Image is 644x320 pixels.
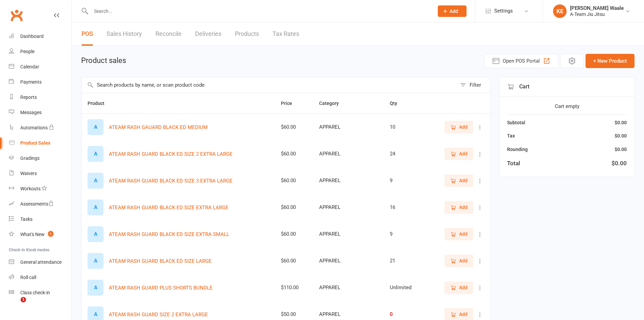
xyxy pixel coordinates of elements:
[507,119,525,126] div: Subtotal
[9,212,71,227] a: Tasks
[615,119,627,126] div: $0.00
[21,297,26,302] span: 1
[20,34,44,39] div: Dashboard
[390,312,419,317] div: 0
[20,79,42,85] div: Payments
[272,22,299,46] a: Tax Rates
[612,159,627,168] div: $0.00
[494,3,513,19] span: Settings
[390,205,419,210] div: 16
[438,5,467,17] button: Add
[390,151,419,157] div: 24
[445,174,473,187] button: Add
[20,275,36,280] div: Roll call
[281,99,300,107] button: Price
[450,8,458,14] span: Add
[281,101,300,106] span: Price
[88,99,112,107] button: Product
[88,280,103,296] div: Set product image
[109,257,212,265] button: ATEAM RASH GUARD BLACK ED SIZE LARGE
[281,124,307,130] div: $60.00
[459,230,468,238] span: Add
[570,5,624,11] div: [PERSON_NAME] Waale
[9,285,71,300] a: Class kiosk mode
[20,49,34,54] div: People
[156,22,182,46] a: Reconcile
[319,205,378,210] div: APPAREL
[445,228,473,240] button: Add
[20,110,42,115] div: Messages
[88,253,103,269] div: Set product image
[281,285,307,291] div: $110.00
[503,57,540,65] span: Open POS Portal
[459,284,468,291] span: Add
[459,257,468,264] span: Add
[9,227,71,242] a: What's New1
[9,166,71,181] a: Waivers
[20,171,37,176] div: Waivers
[109,204,229,212] button: ATEAM RASH GUARD BLACK ED SIZE EXTRA LARGE
[390,101,405,106] span: Qty
[319,151,378,157] div: APPAREL
[89,6,429,16] input: Search...
[20,140,50,146] div: Product Sales
[319,124,378,130] div: APPAREL
[459,123,468,131] span: Add
[319,231,378,237] div: APPAREL
[507,146,528,153] div: Rounding
[88,199,103,215] div: Set product image
[20,155,40,161] div: Gradings
[20,186,41,191] div: Workouts
[88,119,103,135] div: Set product image
[20,64,39,69] div: Calendar
[106,22,142,46] a: Sales History
[9,135,71,151] a: Product Sales
[88,101,112,106] span: Product
[459,204,468,211] span: Add
[445,201,473,213] button: Add
[81,22,93,46] a: POS
[20,290,50,295] div: Class check-in
[88,146,103,162] div: Set product image
[500,77,634,97] div: Cart
[20,232,45,237] div: What's New
[457,77,490,93] button: Filter
[459,311,468,318] span: Add
[484,54,558,68] button: Open POS Portal
[20,125,48,130] div: Automations
[109,311,208,319] button: ATEAM RASH GUARD SIZE 2 EXTRA LARGE
[20,259,62,265] div: General attendance
[9,181,71,196] a: Workouts
[81,77,457,93] input: Search products by name, or scan product code
[570,11,624,17] div: A-Team Jiu Jitsu
[319,178,378,184] div: APPAREL
[390,258,419,264] div: 21
[81,57,126,65] h1: Product sales
[445,255,473,267] button: Add
[586,54,635,68] button: + New Product
[9,196,71,212] a: Assessments
[390,285,419,291] div: Unlimited
[9,90,71,105] a: Reports
[109,123,208,131] button: ATEAM RASH GAUARD BLACK ED MEDIUM
[7,297,23,313] iframe: Intercom live chat
[9,255,71,270] a: General attendance kiosk mode
[109,177,233,185] button: ATEAM RASH GUARD BLACK ED SIZE 3 EXTRA LARGE
[88,226,103,242] div: Set product image
[281,205,307,210] div: $60.00
[235,22,259,46] a: Products
[281,178,307,184] div: $60.00
[281,151,307,157] div: $60.00
[8,7,25,24] a: Clubworx
[195,22,221,46] a: Deliveries
[48,231,53,237] span: 1
[615,146,627,153] div: $0.00
[20,216,32,222] div: Tasks
[507,159,520,168] div: Total
[319,258,378,264] div: APPAREL
[319,312,378,317] div: APPAREL
[319,285,378,291] div: APPAREL
[507,102,627,110] div: Cart empty
[281,231,307,237] div: $60.00
[9,105,71,120] a: Messages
